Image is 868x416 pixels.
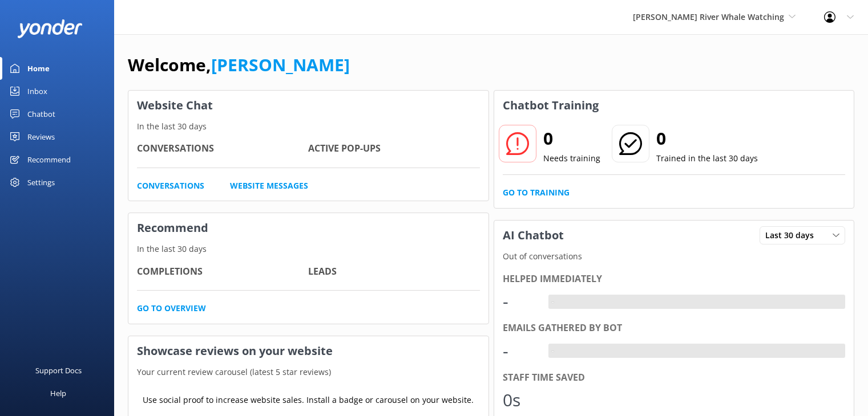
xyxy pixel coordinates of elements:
[543,152,600,165] p: Needs training
[35,359,82,382] div: Support Docs
[494,250,854,263] p: Out of conversations
[128,243,488,255] p: In the last 30 days
[503,386,537,414] div: 0s
[656,125,758,152] h2: 0
[128,213,488,243] h3: Recommend
[308,141,479,156] h4: Active Pop-ups
[143,394,474,406] p: Use social proof to increase website sales. Install a badge or carousel on your website.
[543,125,600,152] h2: 0
[308,264,479,279] h4: Leads
[128,51,350,79] h1: Welcome,
[27,57,50,80] div: Home
[137,180,204,192] a: Conversations
[137,141,308,156] h4: Conversations
[548,344,557,358] div: -
[503,272,846,287] div: Helped immediately
[27,80,47,103] div: Inbox
[230,180,308,192] a: Website Messages
[503,337,537,365] div: -
[656,152,758,165] p: Trained in the last 30 days
[27,103,55,125] div: Chatbot
[27,148,71,171] div: Recommend
[494,91,607,120] h3: Chatbot Training
[503,321,846,336] div: Emails gathered by bot
[765,229,821,242] span: Last 30 days
[128,366,488,378] p: Your current review carousel (latest 5 star reviews)
[128,336,488,366] h3: Showcase reviews on your website
[633,11,784,22] span: [PERSON_NAME] River Whale Watching
[494,221,572,250] h3: AI Chatbot
[50,382,66,405] div: Help
[128,120,488,133] p: In the last 30 days
[503,370,846,385] div: Staff time saved
[137,264,308,279] h4: Completions
[211,53,350,76] a: [PERSON_NAME]
[503,186,570,199] a: Go to Training
[548,295,557,309] div: -
[17,19,83,38] img: yonder-white-logo.png
[27,171,55,194] div: Settings
[128,91,488,120] h3: Website Chat
[503,288,537,315] div: -
[137,302,206,315] a: Go to overview
[27,125,55,148] div: Reviews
